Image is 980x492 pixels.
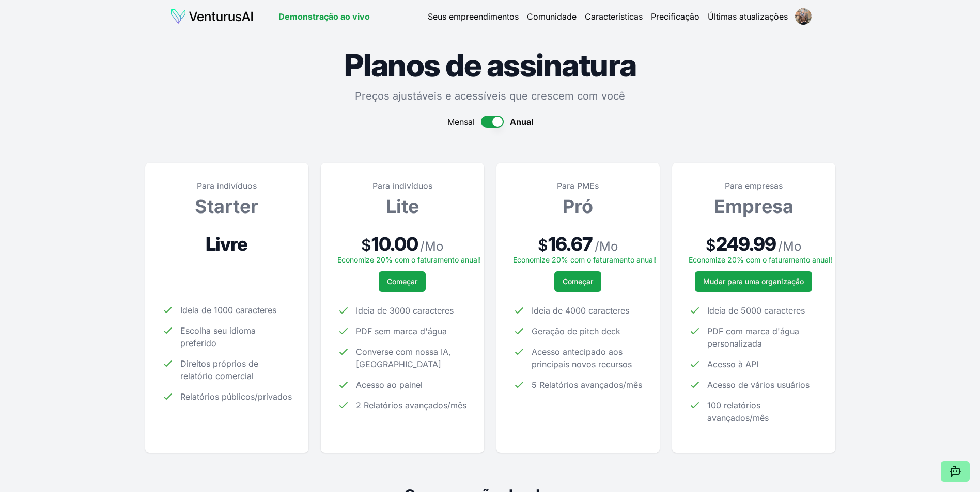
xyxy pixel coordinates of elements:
span: Ideia de 1000 caracteres [180,304,276,316]
span: Converse com nossa IA, [GEOGRAPHIC_DATA] [356,346,468,370]
font: Mo [425,239,443,254]
button: Começar [379,271,426,292]
span: PDF sem marca d'água [356,325,447,337]
span: / [595,238,618,255]
span: 16.67 [548,234,593,254]
span: Anual [510,116,533,128]
a: Mudar para uma organização [695,271,812,292]
a: Comunidade [527,10,577,23]
span: Relatórios públicos/privados [180,390,292,403]
span: 10.00 [371,234,418,254]
button: Começar [554,271,601,292]
span: Acesso de vários usuários [707,379,810,391]
img: logotipo [170,8,254,25]
span: Economize 20% com o faturamento anual! [689,255,832,264]
span: Economize 20% com o faturamento anual! [513,255,657,264]
span: Ideia de 5000 caracteres [707,304,805,317]
h3: Starter [162,196,292,217]
span: 249.99 [716,234,776,254]
p: Preços ajustáveis e acessíveis que crescem com você [145,89,835,103]
font: Mo [599,239,618,254]
a: Características [585,10,643,23]
span: / [420,238,443,255]
span: Começar [563,276,593,287]
a: Precificação [651,10,699,23]
span: PDF com marca d'água personalizada [707,325,819,350]
span: $ [706,236,716,254]
img: ACg8ocI4m3gFCMNaiK282JqGEPr2wGSAcwboRFaI5-f-3IF4TEVw_Zm3=s96-c [795,8,812,25]
p: Para empresas [689,179,819,192]
span: Ideia de 3000 caracteres [356,304,454,317]
span: Direitos próprios de relatório comercial [180,357,292,382]
span: Geração de pitch deck [532,325,620,337]
span: Economize 20% com o faturamento anual! [337,255,481,264]
h3: Empresa [689,196,819,217]
span: 5 Relatórios avançados/mês [532,379,642,391]
span: Acesso ao painel [356,379,423,391]
span: $ [538,236,548,254]
span: Acesso à API [707,358,758,370]
span: Escolha seu idioma preferido [180,324,292,349]
span: Mensal [447,116,475,128]
a: Seus empreendimentos [428,10,519,23]
span: Ideia de 4000 caracteres [532,304,629,317]
a: Demonstração ao vivo [278,10,370,23]
h3: Pró [513,196,643,217]
span: $ [361,236,371,254]
span: Livre [206,234,248,254]
span: Acesso antecipado aos principais novos recursos [532,346,643,370]
font: Mo [783,239,801,254]
span: 2 Relatórios avançados/mês [356,399,466,412]
p: Para indivíduos [162,179,292,192]
span: / [778,238,801,255]
h1: Planos de assinatura [145,50,835,80]
p: Para indivíduos [337,179,468,192]
h3: Lite [337,196,468,217]
span: Começar [387,276,417,287]
p: Para PMEs [513,179,643,192]
a: Últimas atualizações [708,10,788,23]
span: 100 relatórios avançados/mês [707,399,819,424]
